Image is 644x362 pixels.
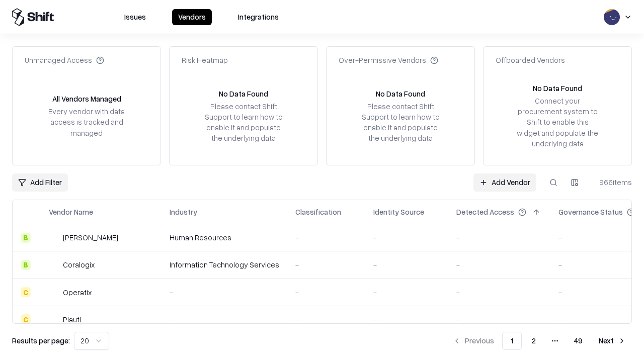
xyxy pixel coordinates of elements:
div: - [373,314,440,325]
div: Human Resources [170,232,279,243]
div: No Data Found [376,88,425,99]
nav: pagination [447,332,632,350]
button: 49 [566,332,591,350]
div: All Vendors Managed [52,94,121,104]
button: 1 [502,332,522,350]
div: No Data Found [533,83,582,94]
div: - [456,259,542,270]
img: Plauti [49,314,59,324]
button: Next [593,332,632,350]
div: Every vendor with data access is tracked and managed [45,106,128,138]
button: Add Filter [12,173,68,192]
div: - [373,287,440,298]
div: - [456,314,542,325]
button: 2 [524,332,544,350]
div: Risk Heatmap [182,55,228,65]
button: Integrations [232,9,285,25]
div: - [373,259,440,270]
div: Operatix [63,287,92,298]
div: Connect your procurement system to Shift to enable this widget and populate the underlying data [516,96,599,149]
button: Issues [118,9,152,25]
div: No Data Found [219,88,268,99]
div: Plauti [63,314,81,325]
div: - [456,287,542,298]
div: Identity Source [373,207,424,217]
div: - [456,232,542,243]
div: Coralogix [63,259,95,270]
div: Industry [170,207,197,217]
button: Vendors [172,9,212,25]
div: Over-Permissive Vendors [339,55,438,65]
div: Unmanaged Access [25,55,104,65]
div: C [21,287,31,297]
div: C [21,314,31,324]
div: - [295,232,357,243]
img: Operatix [49,287,59,297]
div: B [21,260,31,270]
div: Please contact Shift Support to learn how to enable it and populate the underlying data [359,101,442,144]
div: Please contact Shift Support to learn how to enable it and populate the underlying data [202,101,285,144]
img: Deel [49,233,59,243]
div: - [295,259,357,270]
div: Vendor Name [49,207,93,217]
a: Add Vendor [473,173,536,192]
div: Governance Status [558,207,623,217]
div: [PERSON_NAME] [63,232,118,243]
div: - [170,314,279,325]
div: Information Technology Services [170,259,279,270]
div: - [170,287,279,298]
div: - [373,232,440,243]
img: Coralogix [49,260,59,270]
div: 966 items [592,177,632,188]
div: - [295,314,357,325]
p: Results per page: [12,335,70,346]
div: Classification [295,207,341,217]
div: Offboarded Vendors [496,55,565,65]
div: B [21,233,31,243]
div: - [295,287,357,298]
div: Detected Access [456,207,514,217]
